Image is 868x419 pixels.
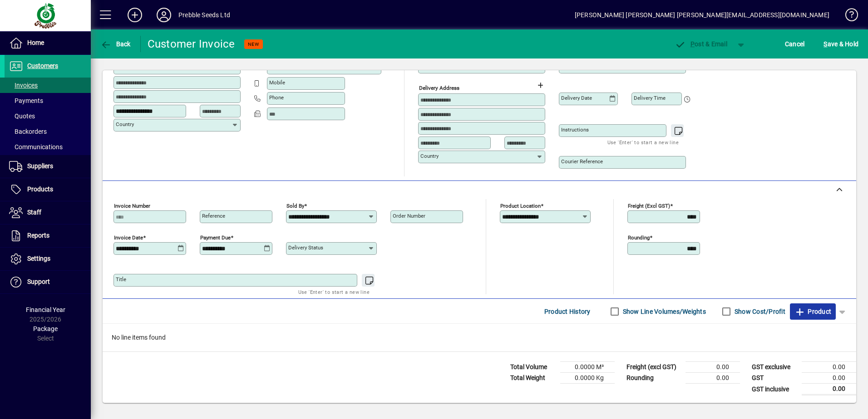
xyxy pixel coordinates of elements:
[27,278,50,285] span: Support
[560,362,615,373] td: 0.0000 M³
[33,325,58,332] span: Package
[5,32,91,54] a: Home
[27,255,50,262] span: Settings
[200,234,231,241] mat-label: Payment due
[561,158,603,165] mat-label: Courier Reference
[5,248,91,270] a: Settings
[114,234,143,241] mat-label: Invoice date
[420,153,439,159] mat-label: Country
[785,37,805,51] span: Cancel
[120,7,149,23] button: Add
[5,124,91,139] a: Backorders
[5,155,91,178] a: Suppliers
[838,2,857,31] a: Knowledge Base
[5,108,91,124] a: Quotes
[27,62,58,69] span: Customers
[9,112,35,120] span: Quotes
[533,78,547,93] button: Choose address
[824,40,827,48] span: S
[148,37,235,51] div: Customer Invoice
[288,244,323,251] mat-label: Delivery status
[686,362,740,373] td: 0.00
[506,373,560,384] td: Total Weight
[9,82,38,89] span: Invoices
[621,307,706,316] label: Show Line Volumes/Weights
[802,362,856,373] td: 0.00
[27,232,49,239] span: Reports
[802,384,856,395] td: 0.00
[269,94,284,101] mat-label: Phone
[747,373,802,384] td: GST
[747,384,802,395] td: GST inclusive
[794,304,831,319] span: Product
[686,373,740,384] td: 0.00
[575,8,829,22] div: [PERSON_NAME] [PERSON_NAME] [PERSON_NAME][EMAIL_ADDRESS][DOMAIN_NAME]
[298,287,370,297] mat-hint: Use 'Enter' to start a new line
[5,178,91,201] a: Products
[622,362,686,373] td: Freight (excl GST)
[5,224,91,247] a: Reports
[733,307,785,316] label: Show Cost/Profit
[561,95,592,101] mat-label: Delivery date
[560,373,615,384] td: 0.0000 Kg
[269,79,285,86] mat-label: Mobile
[5,201,91,224] a: Staff
[9,128,47,135] span: Backorders
[821,36,861,52] button: Save & Hold
[5,78,91,93] a: Invoices
[783,36,807,52] button: Cancel
[628,234,650,241] mat-label: Rounding
[622,373,686,384] td: Rounding
[149,7,178,23] button: Profile
[5,139,91,155] a: Communications
[802,373,856,384] td: 0.00
[114,203,150,209] mat-label: Invoice number
[5,93,91,108] a: Payments
[541,303,594,320] button: Product History
[670,36,732,52] button: Post & Email
[116,276,126,283] mat-label: Title
[500,203,541,209] mat-label: Product location
[27,185,53,193] span: Products
[27,209,41,216] span: Staff
[26,306,65,313] span: Financial Year
[634,95,666,101] mat-label: Delivery time
[100,40,131,48] span: Back
[248,41,259,47] span: NEW
[607,137,679,147] mat-hint: Use 'Enter' to start a new line
[824,37,858,51] span: ave & Hold
[27,39,44,46] span: Home
[9,143,63,151] span: Communications
[202,213,225,219] mat-label: Reference
[747,362,802,373] td: GST exclusive
[790,303,836,320] button: Product
[690,40,695,48] span: P
[27,162,53,170] span: Suppliers
[98,36,133,52] button: Back
[5,271,91,293] a: Support
[544,304,591,319] span: Product History
[91,36,141,52] app-page-header-button: Back
[9,97,43,104] span: Payments
[506,362,560,373] td: Total Volume
[561,127,589,133] mat-label: Instructions
[675,40,727,48] span: ost & Email
[286,203,304,209] mat-label: Sold by
[116,121,134,127] mat-label: Country
[628,203,670,209] mat-label: Freight (excl GST)
[103,324,856,351] div: No line items found
[178,8,230,22] div: Prebble Seeds Ltd
[393,213,425,219] mat-label: Order number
